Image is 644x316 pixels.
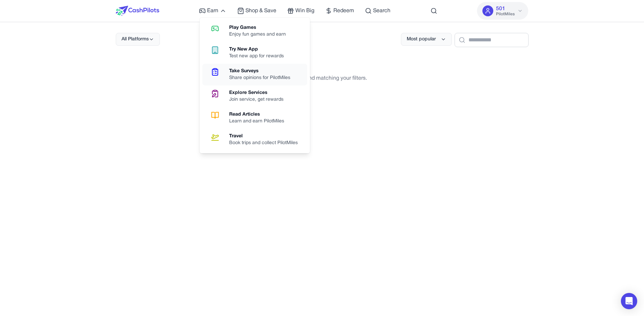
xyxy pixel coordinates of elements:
[229,53,289,60] div: Test new app for rewards
[496,12,515,17] span: PilotMiles
[229,75,296,81] div: Share opinions for PilotMiles
[202,85,307,107] a: Explore ServicesJoin service, get rewards
[207,7,218,15] span: Earn
[202,107,307,129] a: Read ArticlesLearn and earn PilotMiles
[202,42,307,64] a: Try New AppTest new app for rewards
[333,7,354,15] span: Redeem
[229,140,303,146] div: Book trips and collect PilotMiles
[199,7,226,15] a: Earn
[325,7,354,15] a: Redeem
[229,111,290,118] div: Read Articles
[116,6,159,16] img: CashPilots Logo
[287,7,314,15] a: Win Big
[229,133,303,140] div: Travel
[202,64,307,85] a: Take SurveysShare opinions for PilotMiles
[202,20,307,42] a: Play GamesEnjoy fun games and earn
[229,24,291,31] div: Play Games
[229,118,290,125] div: Learn and earn PilotMiles
[229,68,296,75] div: Take Surveys
[373,7,390,15] span: Search
[477,2,528,20] button: 501PilotMiles
[229,31,291,38] div: Enjoy fun games and earn
[122,36,149,43] span: All Platforms
[229,90,289,96] div: Explore Services
[202,129,307,151] a: TravelBook trips and collect PilotMiles
[365,7,390,15] a: Search
[245,7,276,15] span: Shop & Save
[401,33,452,46] button: Most popular
[116,33,160,46] button: All Platforms
[229,96,289,103] div: Join service, get rewards
[621,293,637,309] div: Open Intercom Messenger
[496,5,505,13] span: 501
[295,7,314,15] span: Win Big
[407,36,436,43] span: Most popular
[237,7,276,15] a: Shop & Save
[229,46,289,53] div: Try New App
[116,74,529,82] p: No offers found matching your filters.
